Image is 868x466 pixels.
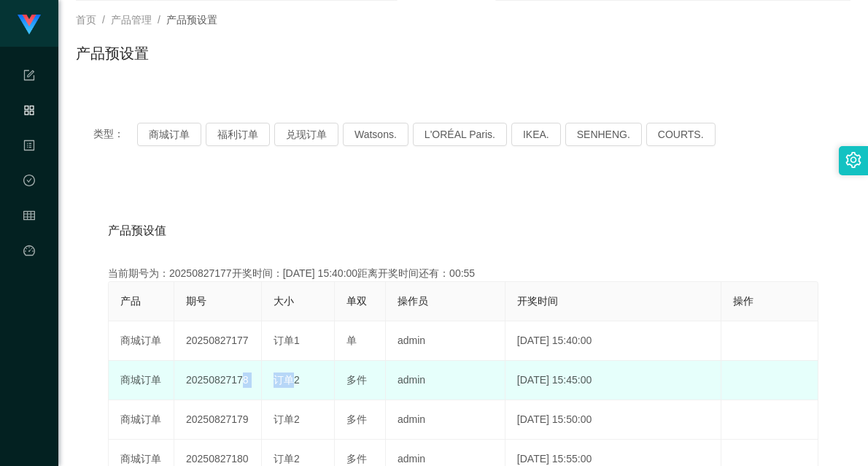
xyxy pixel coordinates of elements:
[108,266,818,281] div: 当前期号为：20250827177开奖时间：[DATE] 15:40:00距离开奖时间还有：00:55
[186,295,206,307] span: 期号
[505,321,721,361] td: [DATE] 15:40:00
[109,361,174,400] td: 商城订单
[274,413,300,425] span: 订单2
[23,133,35,162] i: 图标: profile
[646,123,716,146] button: COURTS.
[23,63,35,92] i: 图标: form
[23,70,35,200] span: 系统配置
[102,14,105,26] span: /
[174,400,262,440] td: 20250827179
[76,14,96,26] span: 首页
[343,123,408,146] button: Watsons.
[346,295,367,307] span: 单双
[23,140,35,270] span: 内容中心
[23,203,35,232] i: 图标: table
[166,14,217,26] span: 产品预设置
[23,237,35,384] a: 图标: dashboard平台首页
[517,295,558,307] span: 开奖时间
[505,361,721,400] td: [DATE] 15:45:00
[23,105,35,235] span: 产品管理
[23,210,35,340] span: 会员管理
[137,123,201,146] button: 商城订单
[845,152,861,168] i: 图标: setting
[23,98,35,127] i: 图标: appstore-o
[120,295,141,307] span: 产品
[274,123,338,146] button: 兑现订单
[346,453,367,465] span: 多件
[206,123,270,146] button: 福利订单
[76,42,149,64] h1: 产品预设置
[108,222,166,240] span: 产品预设值
[274,295,294,307] span: 大小
[18,15,41,35] img: logo.9652507e.png
[505,400,721,440] td: [DATE] 15:50:00
[398,295,428,307] span: 操作员
[274,374,300,386] span: 订单2
[386,400,505,440] td: admin
[23,175,35,305] span: 数据中心
[386,361,505,400] td: admin
[111,14,152,26] span: 产品管理
[346,413,367,425] span: 多件
[346,374,367,386] span: 多件
[565,123,642,146] button: SENHENG.
[733,295,753,307] span: 操作
[93,123,137,146] span: 类型：
[413,123,507,146] button: L'ORÉAL Paris.
[346,335,357,346] span: 单
[274,335,300,346] span: 订单1
[109,321,174,361] td: 商城订单
[274,453,300,465] span: 订单2
[511,123,561,146] button: IKEA.
[158,14,160,26] span: /
[174,321,262,361] td: 20250827177
[174,361,262,400] td: 20250827178
[386,321,505,361] td: admin
[23,168,35,197] i: 图标: check-circle-o
[109,400,174,440] td: 商城订单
